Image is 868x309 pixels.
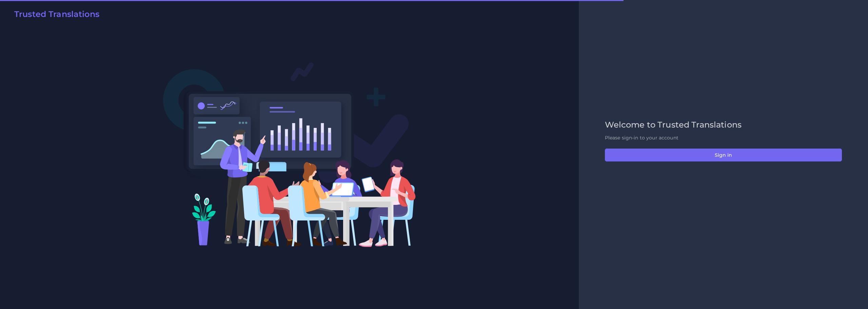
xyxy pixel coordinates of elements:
h2: Welcome to Trusted Translations [605,120,842,130]
a: Trusted Translations [9,9,99,22]
h2: Trusted Translations [14,9,99,19]
p: Please sign-in to your account [605,134,842,141]
button: Sign in [605,149,842,161]
img: Login V2 [163,62,416,247]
